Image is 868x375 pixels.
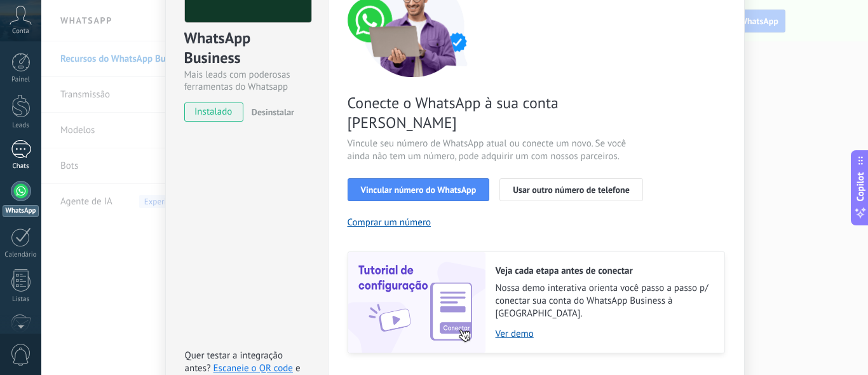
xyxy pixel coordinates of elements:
div: WhatsApp Business [184,28,309,69]
div: Chats [3,162,39,171]
div: Mais leads com poderosas ferramentas do Whatsapp [184,69,309,93]
h2: Veja cada etapa antes de conectar [496,265,712,277]
span: Conta [12,27,29,36]
a: Ver demo [496,328,712,340]
div: WhatsApp [3,205,39,217]
span: Quer testar a integração antes? [185,350,283,374]
span: Desinstalar [252,106,294,118]
div: Leads [3,122,39,130]
button: Vincular número do WhatsApp [348,178,490,201]
span: Vincular número do WhatsApp [361,185,477,194]
span: Vincule seu número de WhatsApp atual ou conecte um novo. Se você ainda não tem um número, pode ad... [348,138,650,163]
button: Comprar um número [348,216,431,229]
span: instalado [185,103,243,122]
div: Painel [3,76,39,84]
div: Listas [3,295,39,304]
span: Nossa demo interativa orienta você passo a passo p/ conectar sua conta do WhatsApp Business à [GE... [496,282,712,320]
span: Conecte o WhatsApp à sua conta [PERSON_NAME] [348,93,650,132]
button: Desinstalar [247,103,294,122]
span: Copilot [854,172,867,201]
span: Usar outro número de telefone [513,185,630,194]
a: Escaneie o QR code [214,362,293,374]
div: Calendário [3,251,39,259]
button: Usar outro número de telefone [499,178,643,201]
